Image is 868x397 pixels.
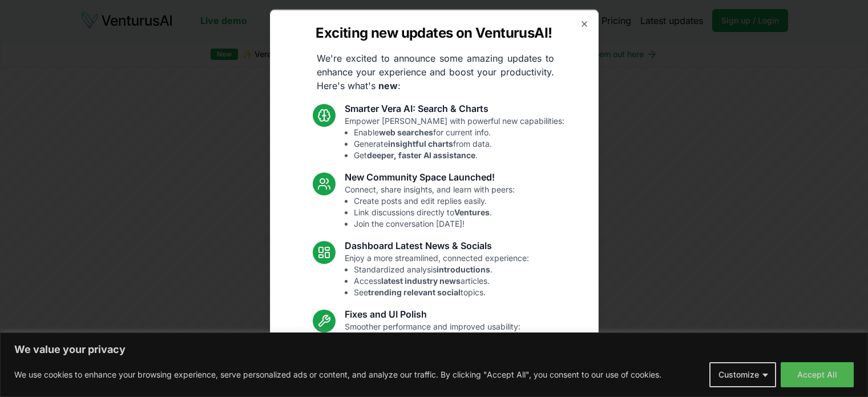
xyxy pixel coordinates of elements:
li: Get . [354,149,564,161]
p: Smoother performance and improved usability: [345,320,520,366]
h3: Fixes and UI Polish [345,307,520,320]
p: We're excited to announce some amazing updates to enhance your experience and boost your producti... [308,51,563,92]
p: Connect, share insights, and learn with peers: [345,183,515,229]
li: Link discussions directly to . [354,206,515,218]
strong: web searches [379,127,433,137]
h2: Exciting new updates on VenturusAI! [316,23,552,42]
li: Fixed mobile chat & sidebar glitches. [354,343,520,355]
li: Standardized analysis . [354,263,529,275]
p: Enjoy a more streamlined, connected experience: [345,252,529,298]
strong: introductions [437,264,490,274]
p: Empower [PERSON_NAME] with powerful new capabilities: [345,115,564,161]
li: Resolved Vera chart loading issue. [354,332,520,343]
li: Create posts and edit replies easily. [354,195,515,206]
h3: New Community Space Launched! [345,170,515,183]
li: Enable for current info. [354,126,564,138]
li: Access articles. [354,275,529,286]
li: Enhanced overall UI consistency. [354,355,520,366]
strong: new [378,79,398,91]
strong: insightful charts [388,138,453,148]
strong: latest industry news [381,275,461,285]
li: See topics. [354,286,529,298]
h3: Smarter Vera AI: Search & Charts [345,101,564,115]
h3: Dashboard Latest News & Socials [345,238,529,252]
strong: trending relevant social [368,287,461,296]
strong: deeper, faster AI assistance [367,150,475,159]
strong: Ventures [454,207,490,216]
li: Join the conversation [DATE]! [354,218,515,229]
li: Generate from data. [354,138,564,149]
